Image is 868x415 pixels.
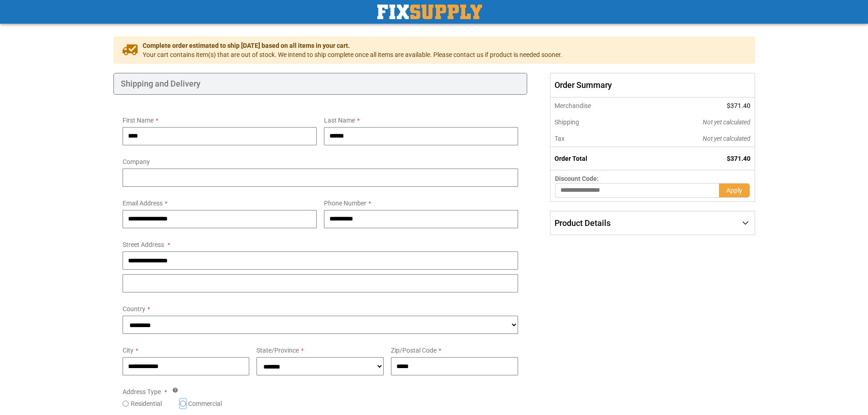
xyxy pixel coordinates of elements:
span: Order Summary [550,73,755,97]
span: $371.40 [727,155,750,162]
span: Email Address [123,200,163,207]
span: Street Address [123,241,164,248]
span: Discount Code: [555,175,599,182]
button: Apply [719,183,750,198]
th: Merchandise [550,97,641,114]
span: City [123,347,134,354]
span: Address Type [123,388,161,395]
label: Residential [131,399,162,408]
span: Zip/Postal Code [391,347,437,354]
span: Shipping [555,118,579,126]
span: Your cart contains item(s) that are out of stock. We intend to ship complete once all items are a... [143,50,562,59]
th: Tax [550,130,641,147]
span: Phone Number [324,200,366,207]
label: Commercial [188,399,222,408]
span: Not yet calculated [703,135,750,142]
span: $371.40 [727,102,750,109]
span: Last Name [324,117,355,124]
span: Product Details [555,218,611,228]
div: Shipping and Delivery [113,73,528,95]
span: Country [123,305,145,313]
img: Fix Industrial Supply [377,5,482,19]
span: Apply [726,187,742,194]
a: store logo [377,5,482,19]
span: Complete order estimated to ship [DATE] based on all items in your cart. [143,41,562,50]
span: Company [123,158,150,165]
strong: Order Total [555,155,587,162]
span: First Name [123,117,154,124]
span: State/Province [257,347,299,354]
span: Not yet calculated [703,118,750,126]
